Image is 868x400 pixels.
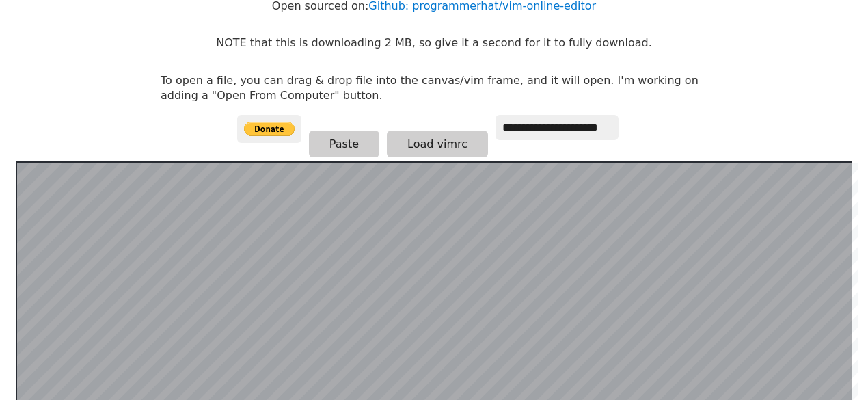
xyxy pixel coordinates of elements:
[216,36,651,51] p: NOTE that this is downloading 2 MB, so give it a second for it to fully download.
[309,131,379,157] button: Paste
[161,73,707,104] p: To open a file, you can drag & drop file into the canvas/vim frame, and it will open. I'm working...
[387,131,488,157] button: Load vimrc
